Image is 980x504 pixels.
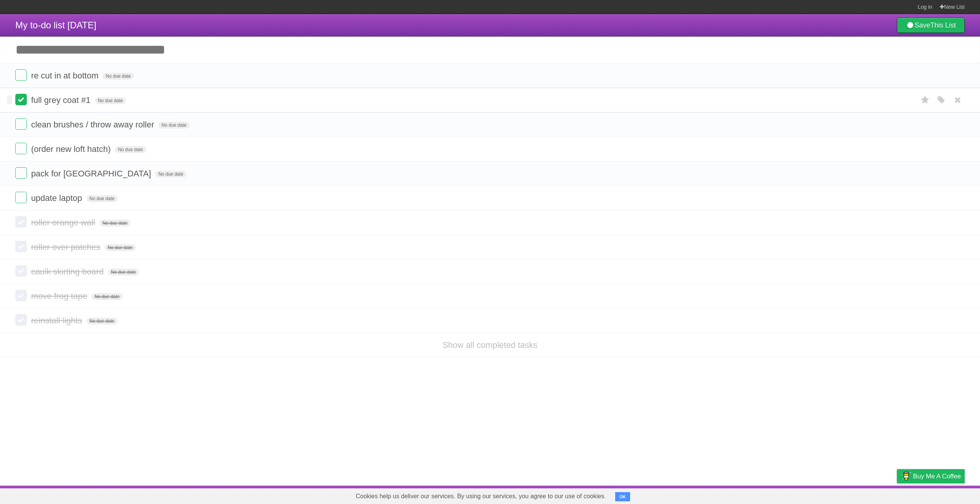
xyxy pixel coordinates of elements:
[31,193,84,203] span: update laptop
[105,244,136,251] span: No due date
[87,195,118,202] span: No due date
[87,318,118,325] span: No due date
[15,241,27,252] label: Done
[31,95,92,105] span: full grey coat #1
[158,122,189,129] span: No due date
[15,265,27,277] label: Done
[103,73,134,80] span: No due date
[15,192,27,203] label: Done
[15,20,96,30] span: My to-do list [DATE]
[31,242,102,252] span: roller over patches
[31,169,153,178] span: pack for [GEOGRAPHIC_DATA]
[108,269,139,276] span: No due date
[820,488,851,502] a: Developers
[15,118,27,130] label: Done
[916,488,965,502] a: Suggest a feature
[31,120,156,129] span: clean brushes / throw away roller
[897,469,965,483] a: Buy me a coffee
[443,340,537,350] a: Show all completed tasks
[95,97,126,104] span: No due date
[31,218,97,227] span: roller orange wall
[795,488,811,502] a: About
[901,470,911,483] img: Buy me a coffee
[100,220,131,227] span: No due date
[91,293,122,300] span: No due date
[348,489,614,504] span: Cookies help us deliver our services. By using our services, you agree to our use of cookies.
[31,144,113,154] span: (order new loft hatch)
[31,291,89,301] span: move frog tape
[897,18,965,33] a: SaveThis List
[31,316,84,325] span: reinstall lights
[15,69,27,81] label: Done
[918,94,933,106] label: Star task
[15,167,27,179] label: Done
[115,146,146,153] span: No due date
[15,290,27,301] label: Done
[913,470,961,483] span: Buy me a coffee
[15,216,27,228] label: Done
[887,488,907,502] a: Privacy
[15,94,27,105] label: Done
[15,143,27,154] label: Done
[861,488,878,502] a: Terms
[31,71,100,80] span: re cut in at bottom
[15,314,27,326] label: Done
[31,267,106,276] span: caulk skirting board
[155,171,186,178] span: No due date
[615,492,630,501] button: OK
[930,21,956,29] b: This List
